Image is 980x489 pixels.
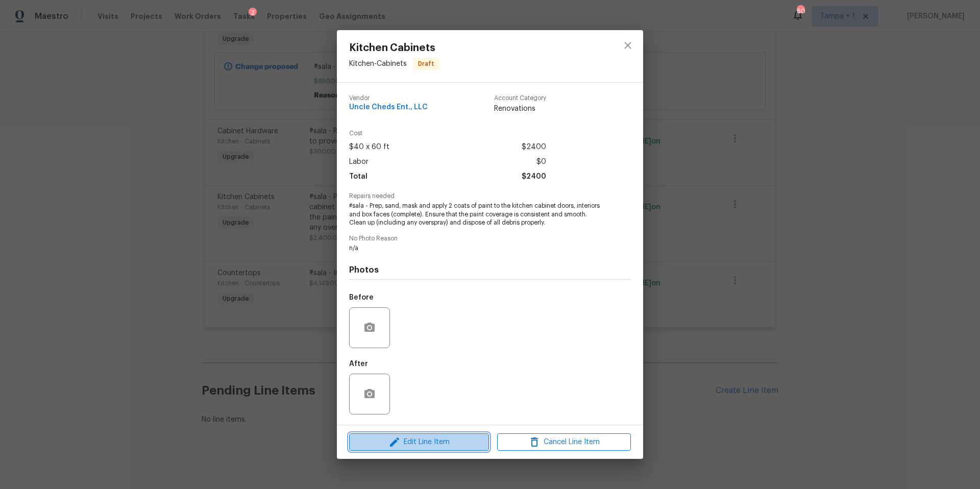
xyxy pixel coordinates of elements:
[522,140,546,155] span: $2400
[349,360,368,368] h5: After
[500,436,628,449] span: Cancel Line Item
[249,8,257,18] div: 2
[349,294,374,301] h5: Before
[536,155,546,169] span: $0
[616,33,640,58] button: close
[522,169,546,184] span: $2400
[494,104,546,114] span: Renovations
[352,436,486,449] span: Edit Line Item
[349,60,407,67] span: Kitchen - Cabinets
[349,104,428,111] span: Uncle Cheds Ent., LLC
[349,193,631,200] span: Repairs needed
[349,244,603,253] span: n/a
[797,6,804,16] div: 60
[414,59,438,69] span: Draft
[349,155,369,169] span: Labor
[349,433,489,451] button: Edit Line Item
[497,433,631,451] button: Cancel Line Item
[494,95,546,102] span: Account Category
[349,140,389,155] span: $40 x 60 ft
[349,95,428,102] span: Vendor
[349,265,631,275] h4: Photos
[349,235,631,242] span: No Photo Reason
[349,130,546,137] span: Cost
[349,42,439,54] span: Kitchen Cabinets
[349,202,603,227] span: #sala - Prep, sand, mask and apply 2 coats of paint to the kitchen cabinet doors, interiors and b...
[349,169,367,184] span: Total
